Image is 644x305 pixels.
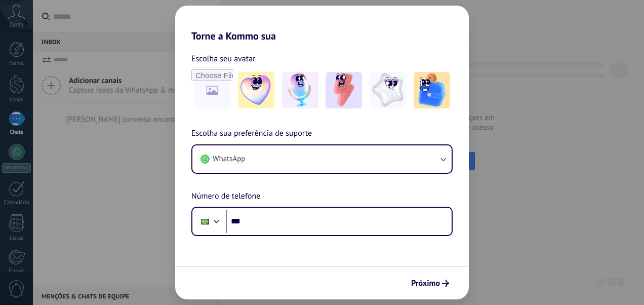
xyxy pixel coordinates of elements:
span: Escolha seu avatar [191,52,256,65]
img: -1.jpeg [238,72,274,108]
h2: Torne a Kommo sua [175,6,469,42]
button: Próximo [407,275,454,292]
img: -2.jpeg [282,72,318,108]
span: Próximo [411,280,440,287]
div: Brazil: + 55 [195,211,215,232]
span: Número de telefone [191,190,260,203]
button: WhatsApp [192,145,452,173]
img: -4.jpeg [370,72,406,108]
img: -3.jpeg [326,72,362,108]
span: WhatsApp [213,154,245,164]
img: -5.jpeg [414,72,450,108]
span: Escolha sua preferência de suporte [191,127,312,140]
